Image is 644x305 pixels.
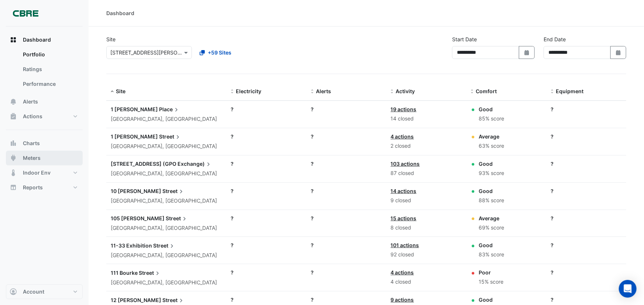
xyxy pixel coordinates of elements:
label: Site [106,35,116,43]
div: Average [479,214,504,222]
div: ? [551,296,622,304]
span: +59 Sites [208,49,231,56]
fa-icon: Select Date [524,49,530,56]
div: ? [311,296,382,304]
button: Account [6,284,83,299]
div: Good [479,241,504,249]
div: Good [479,160,504,168]
div: ? [311,214,382,222]
a: Performance [17,77,83,91]
div: 87 closed [391,169,462,178]
app-icon: Alerts [10,98,17,105]
span: [STREET_ADDRESS] (GPO [111,161,176,167]
div: ? [231,133,302,140]
a: Ratings [17,62,83,77]
img: Company Logo [9,6,42,21]
div: 69% score [479,224,504,232]
span: 1 [PERSON_NAME] [111,133,158,140]
div: ? [231,296,302,304]
span: Indoor Env [23,169,51,176]
span: 11-33 Exhibition [111,242,152,249]
div: 2 closed [391,142,462,150]
a: 9 actions [391,297,414,303]
div: Good [479,296,504,304]
span: Exchange) [178,160,212,168]
div: Poor [479,269,503,276]
a: 15 actions [391,215,417,221]
div: 83% score [479,250,504,259]
div: ? [551,133,622,140]
button: Meters [6,151,83,165]
div: ? [551,214,622,222]
a: 19 actions [391,106,417,112]
span: 111 Bourke [111,270,138,276]
div: Good [479,105,504,113]
div: [GEOGRAPHIC_DATA], [GEOGRAPHIC_DATA] [111,251,222,260]
span: Alerts [316,88,331,94]
div: ? [231,269,302,276]
button: Indoor Env [6,165,83,180]
div: [GEOGRAPHIC_DATA], [GEOGRAPHIC_DATA] [111,169,222,178]
div: 9 closed [391,196,462,205]
app-icon: Actions [10,113,17,120]
div: ? [551,241,622,249]
span: Site [116,88,125,94]
button: Actions [6,109,83,124]
div: [GEOGRAPHIC_DATA], [GEOGRAPHIC_DATA] [111,115,222,123]
div: ? [311,187,382,195]
div: [GEOGRAPHIC_DATA], [GEOGRAPHIC_DATA] [111,278,222,287]
span: 1 [PERSON_NAME] [111,106,158,112]
a: 101 actions [391,242,419,248]
div: ? [311,105,382,113]
div: Dashboard [6,47,83,94]
div: 8 closed [391,224,462,232]
span: 10 [PERSON_NAME] [111,188,161,194]
span: Dashboard [23,36,51,43]
span: Equipment [556,88,583,94]
span: Charts [23,140,40,147]
span: Street [166,214,188,222]
span: 12 [PERSON_NAME] [111,297,161,303]
div: ? [551,187,622,195]
a: 4 actions [391,269,414,276]
fa-icon: Select Date [615,49,622,56]
a: 14 actions [391,188,417,194]
div: 85% score [479,115,504,123]
span: Electricity [236,88,261,94]
div: 14 closed [391,115,462,123]
div: ? [311,133,382,140]
div: ? [311,269,382,276]
div: ? [551,269,622,276]
div: 63% score [479,142,504,150]
div: ? [231,160,302,168]
app-icon: Charts [10,140,17,147]
span: Activity [396,88,415,94]
label: End Date [544,35,566,43]
span: Place [159,105,180,113]
div: 4 closed [391,278,462,286]
button: Alerts [6,94,83,109]
span: Street [162,187,185,195]
div: [GEOGRAPHIC_DATA], [GEOGRAPHIC_DATA] [111,224,222,232]
button: +59 Sites [195,46,236,59]
app-icon: Reports [10,184,17,191]
app-icon: Indoor Env [10,169,17,176]
div: ? [231,214,302,222]
div: ? [231,241,302,249]
div: Average [479,133,504,140]
div: ? [551,160,622,168]
span: Account [23,288,44,295]
button: Reports [6,180,83,195]
span: 105 [PERSON_NAME] [111,215,165,221]
app-icon: Dashboard [10,36,17,43]
span: Reports [23,184,43,191]
button: Dashboard [6,32,83,47]
button: Charts [6,136,83,151]
span: Meters [23,154,41,162]
div: ? [311,241,382,249]
div: [GEOGRAPHIC_DATA], [GEOGRAPHIC_DATA] [111,142,222,151]
span: Street [159,133,182,141]
a: 4 actions [391,133,414,140]
div: Good [479,187,504,195]
span: Street [139,269,161,277]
